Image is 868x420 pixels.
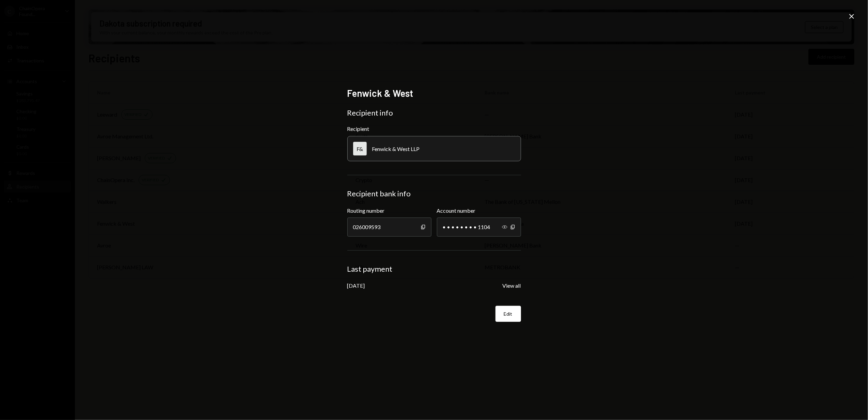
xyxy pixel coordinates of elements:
[347,125,521,132] div: Recipient
[372,146,420,152] div: Fenwick & West LLP
[437,207,521,215] label: Account number
[437,217,521,237] div: • • • • • • • • 1104
[495,306,521,322] button: Edit
[347,87,521,100] h2: Fenwick & West
[347,217,431,237] div: 026009593
[347,207,431,215] label: Routing number
[347,189,521,198] div: Recipient bank info
[353,142,367,155] div: F&
[347,282,365,289] div: [DATE]
[503,282,521,289] button: View all
[347,108,521,118] div: Recipient info
[347,264,521,274] div: Last payment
